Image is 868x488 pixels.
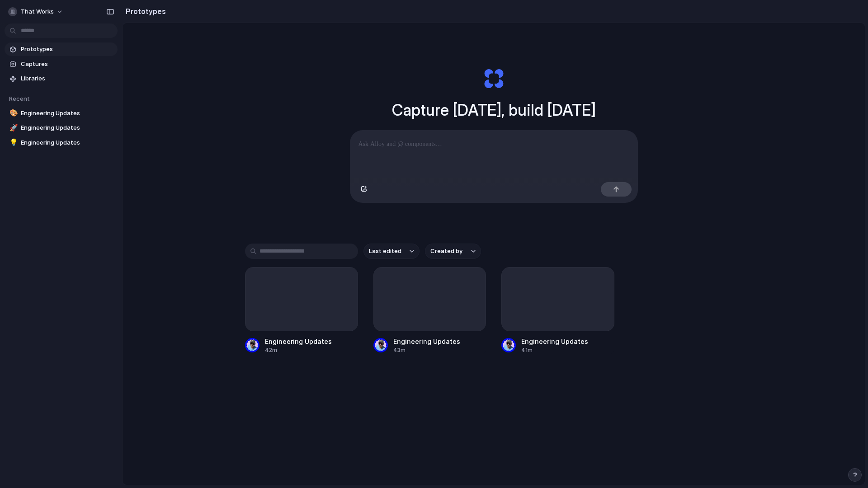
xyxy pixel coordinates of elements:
button: 🎨 [8,109,17,118]
button: Created by [425,244,481,259]
a: 🎨Engineering Updates [5,107,118,120]
button: 💡 [8,138,17,147]
div: 💡 [9,137,16,148]
div: 42m [265,346,332,354]
a: Engineering Updates43m [373,267,486,354]
h1: Capture [DATE], build [DATE] [392,98,596,122]
span: That Works [21,7,54,16]
a: Engineering Updates42m [245,267,358,354]
button: That Works [5,5,68,19]
span: Engineering Updates [21,109,114,118]
button: 🚀 [8,123,17,132]
a: Captures [5,57,118,71]
a: 🚀Engineering Updates [5,121,118,135]
a: Libraries [5,72,118,85]
a: 💡Engineering Updates [5,136,118,150]
div: 🚀 [9,123,16,133]
div: 43m [393,346,460,354]
span: Engineering Updates [21,138,114,147]
span: Engineering Updates [21,123,114,132]
div: Engineering Updates [393,337,460,346]
div: 🎨 [9,108,16,118]
h2: Prototypes [122,6,166,17]
div: Engineering Updates [521,337,588,346]
div: Engineering Updates [265,337,332,346]
span: Last edited [369,247,401,256]
button: Last edited [363,244,420,259]
span: Recent [9,95,30,102]
span: Prototypes [21,45,114,54]
span: Captures [21,60,114,69]
span: Created by [430,247,462,256]
a: Prototypes [5,42,118,56]
span: Libraries [21,74,114,83]
div: 41m [521,346,588,354]
a: Engineering Updates41m [501,267,614,354]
